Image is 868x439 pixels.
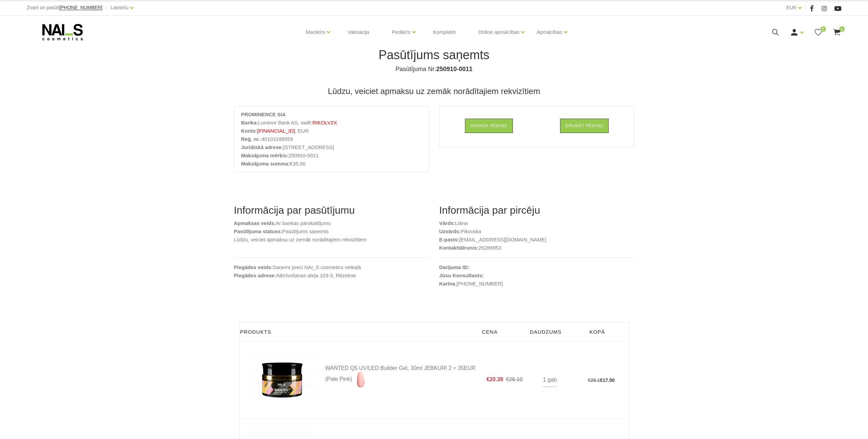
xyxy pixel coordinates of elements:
[603,377,614,383] span: 17.50
[526,322,566,342] th: Daudzums
[312,120,337,125] span: RIKOLV2X
[478,18,519,46] a: Online apmācības
[239,48,629,62] h1: Pasūtījums saņemts
[833,28,841,37] a: 0
[436,66,472,72] b: 250910-0011
[241,160,422,168] li: €35.00
[439,264,469,270] b: Darījuma ID:
[839,26,845,32] span: 0
[439,220,455,226] b: Vārds:
[234,228,283,234] b: Pasūtījuma statuss:
[325,365,478,388] a: WANTED Q5 UV/LED Builder Gel, 30ml JEBKURI 2 = 35EUR (Pale Pink)
[234,204,429,216] h2: Informācija par pasūtījumu
[239,65,629,73] h4: Pasūtījuma Nr:
[560,119,609,133] a: Drukāt rēķinu
[241,119,422,127] li: Luminor Bank AS, swift:
[241,151,422,160] li: 250910-0011
[439,237,459,242] b: E-pasts:
[234,220,276,226] b: Apmaksas veids:
[786,3,796,12] a: EUR
[234,272,276,278] b: Piegādes adrese:
[229,204,434,302] div: Ar bankas pārskaitījumu Pasūtījums saņemts Lūdzu, veiciet apmaksu uz zemāk norādītajiem rekvizīti...
[439,281,455,287] strong: Karīna
[239,322,478,342] th: Produkts
[342,16,375,49] a: Vaksācija
[439,280,634,288] p: ,
[59,5,102,10] a: [PHONE_NUMBER]
[465,119,513,133] a: Avansa rēķins
[111,3,128,12] a: Latviešu
[439,272,484,278] b: Jūsu Konsultants:
[566,322,629,342] th: Kopā
[234,264,273,270] b: Piegādes veids:
[241,127,422,135] li: , EUR
[536,18,562,46] a: Apmācības
[392,18,410,46] a: Pedikīrs
[588,377,600,383] s: €
[27,3,102,12] div: Zvani un pasūti
[257,128,295,134] span: [FINANCIAL_ID]
[820,26,826,32] span: 0
[805,3,806,12] span: |
[478,322,526,342] th: Cena
[59,5,102,10] span: [PHONE_NUMBER]
[814,28,822,37] a: 0
[600,377,603,383] span: €
[439,245,479,251] b: Kontakttālrunis:
[241,128,258,134] strong: Konts:
[241,135,422,143] li: 40103186559
[241,144,283,150] strong: Juridiskā adrese:
[106,3,107,12] span: |
[487,376,506,383] span: €20.39
[439,204,634,216] h2: Informācija par pircēju
[439,228,461,234] b: Uzvārds:
[241,136,262,142] strong: Reģ. nr.:
[434,204,639,302] div: Liāna Pikovska [EMAIL_ADDRESS][DOMAIN_NAME] 26286953
[306,18,325,46] a: Manikīrs
[543,373,557,387] div: 1 gab
[428,16,461,49] a: Komplekti
[506,376,523,382] s: €26.10
[234,86,634,96] h3: Lūdzu, veiciet apmaksu uz zemāk norādītajiem rekvizītiem
[456,280,503,288] a: [PHONE_NUMBER]
[241,143,422,151] li: [STREET_ADDRESS]
[241,111,286,117] strong: PROMINENCE SIA
[591,377,600,383] span: 26.1
[241,120,258,125] strong: Banka:
[241,152,288,158] strong: Maksājuma mērķis:
[241,161,290,167] strong: Maksājuma summa:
